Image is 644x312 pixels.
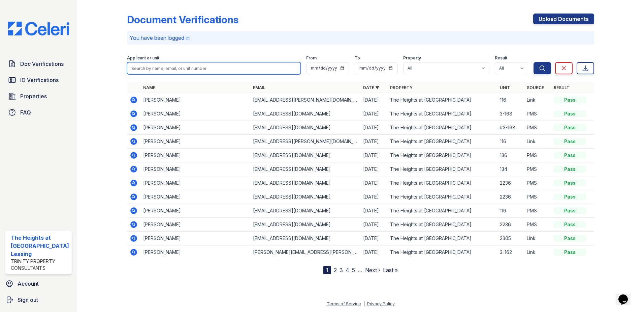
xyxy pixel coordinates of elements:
[358,266,362,274] span: …
[360,176,387,190] td: [DATE]
[387,176,497,190] td: The Heights at [GEOGRAPHIC_DATA]
[250,176,360,190] td: [EMAIL_ADDRESS][DOMAIN_NAME]
[387,245,497,259] td: The Heights at [GEOGRAPHIC_DATA]
[140,121,251,135] td: [PERSON_NAME]
[346,267,349,274] a: 4
[140,232,251,245] td: [PERSON_NAME]
[524,135,551,149] td: Link
[140,176,251,190] td: [PERSON_NAME]
[387,93,497,107] td: The Heights at [GEOGRAPHIC_DATA]
[127,55,159,61] label: Applicant or unit
[524,176,551,190] td: PMS
[497,149,524,162] td: 136
[360,135,387,149] td: [DATE]
[360,245,387,259] td: [DATE]
[253,85,265,90] a: Email
[387,204,497,218] td: The Heights at [GEOGRAPHIC_DATA]
[140,245,251,259] td: [PERSON_NAME]
[5,73,72,87] a: ID Verifications
[387,149,497,162] td: The Heights at [GEOGRAPHIC_DATA]
[387,232,497,245] td: The Heights at [GEOGRAPHIC_DATA]
[327,301,361,306] a: Terms of Service
[3,277,74,290] a: Account
[554,221,586,228] div: Pass
[360,93,387,107] td: [DATE]
[365,267,380,274] a: Next ›
[250,149,360,162] td: [EMAIL_ADDRESS][DOMAIN_NAME]
[554,249,586,256] div: Pass
[554,235,586,242] div: Pass
[360,162,387,176] td: [DATE]
[554,110,586,117] div: Pass
[616,285,637,305] iframe: chat widget
[355,55,360,61] label: To
[20,92,47,100] span: Properties
[334,267,337,274] a: 2
[554,180,586,186] div: Pass
[554,166,586,173] div: Pass
[524,107,551,121] td: PMS
[554,207,586,214] div: Pass
[363,301,365,306] div: |
[367,301,395,306] a: Privacy Policy
[495,55,507,61] label: Result
[554,193,586,200] div: Pass
[250,121,360,135] td: [EMAIL_ADDRESS][DOMAIN_NAME]
[360,107,387,121] td: [DATE]
[497,176,524,190] td: 2236
[140,135,251,149] td: [PERSON_NAME]
[387,218,497,232] td: The Heights at [GEOGRAPHIC_DATA]
[140,204,251,218] td: [PERSON_NAME]
[387,107,497,121] td: The Heights at [GEOGRAPHIC_DATA]
[143,85,155,90] a: Name
[250,93,360,107] td: [EMAIL_ADDRESS][PERSON_NAME][DOMAIN_NAME]
[497,93,524,107] td: 116
[352,267,355,274] a: 5
[497,218,524,232] td: 2236
[387,121,497,135] td: The Heights at [GEOGRAPHIC_DATA]
[360,121,387,135] td: [DATE]
[250,162,360,176] td: [EMAIL_ADDRESS][DOMAIN_NAME]
[250,218,360,232] td: [EMAIL_ADDRESS][DOMAIN_NAME]
[524,245,551,259] td: Link
[387,190,497,204] td: The Heights at [GEOGRAPHIC_DATA]
[5,106,72,119] a: FAQ
[130,34,592,42] p: You have been logged in
[140,162,251,176] td: [PERSON_NAME]
[140,93,251,107] td: [PERSON_NAME]
[11,234,69,258] div: The Heights at [GEOGRAPHIC_DATA] Leasing
[20,76,59,84] span: ID Verifications
[524,190,551,204] td: PMS
[340,267,343,274] a: 3
[5,89,72,103] a: Properties
[250,107,360,121] td: [EMAIL_ADDRESS][DOMAIN_NAME]
[363,85,379,90] a: Date ▼
[140,190,251,204] td: [PERSON_NAME]
[554,138,586,145] div: Pass
[497,232,524,245] td: 2305
[497,162,524,176] td: 134
[20,60,64,68] span: Doc Verifications
[524,93,551,107] td: Link
[360,204,387,218] td: [DATE]
[360,149,387,162] td: [DATE]
[497,245,524,259] td: 3-162
[387,162,497,176] td: The Heights at [GEOGRAPHIC_DATA]
[20,108,31,116] span: FAQ
[387,135,497,149] td: The Heights at [GEOGRAPHIC_DATA]
[11,258,69,271] div: Trinity Property Consultants
[383,267,398,274] a: Last »
[524,162,551,176] td: PMS
[18,296,38,304] span: Sign out
[497,135,524,149] td: 116
[3,293,74,307] a: Sign out
[403,55,421,61] label: Property
[250,245,360,259] td: [PERSON_NAME][EMAIL_ADDRESS][PERSON_NAME][DOMAIN_NAME]
[524,232,551,245] td: Link
[533,14,594,24] a: Upload Documents
[140,218,251,232] td: [PERSON_NAME]
[497,204,524,218] td: 116
[524,218,551,232] td: PMS
[140,149,251,162] td: [PERSON_NAME]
